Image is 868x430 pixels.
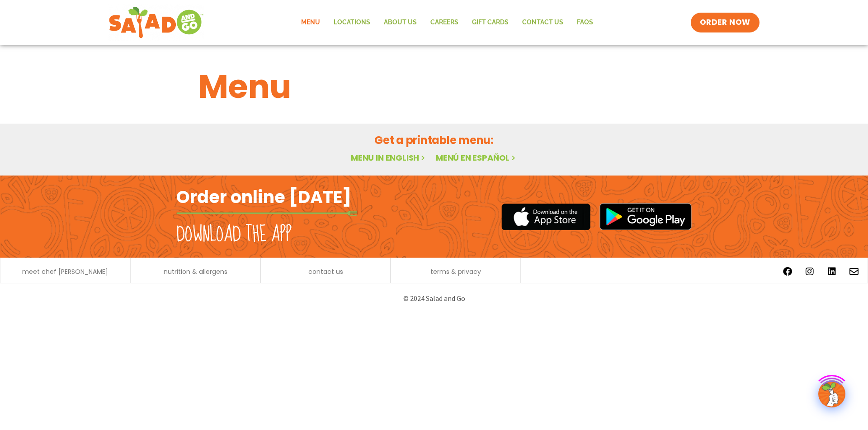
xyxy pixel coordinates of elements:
a: Locations [327,12,377,33]
a: nutrition & allergens [164,268,227,275]
a: Contact Us [515,12,570,33]
a: terms & privacy [430,268,481,275]
a: meet chef [PERSON_NAME] [22,268,108,275]
img: fork [176,211,357,216]
h1: Menu [198,62,670,111]
nav: Menu [294,12,600,33]
a: contact us [308,268,343,275]
a: ORDER NOW [691,13,759,32]
a: Careers [424,12,465,33]
a: FAQs [570,12,600,33]
h2: Order online [DATE] [176,186,351,208]
a: About Us [377,12,424,33]
a: Menu in English [351,152,427,163]
img: google_play [599,203,692,230]
span: ORDER NOW [700,17,750,28]
a: GIFT CARDS [465,12,515,33]
h2: Get a printable menu: [198,132,670,148]
img: appstore [501,202,590,231]
h2: Download the app [176,222,292,247]
p: © 2024 Salad and Go [181,292,687,305]
img: new-SAG-logo-768×292 [108,5,204,41]
a: Menú en español [436,152,517,163]
a: Menu [294,12,327,33]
